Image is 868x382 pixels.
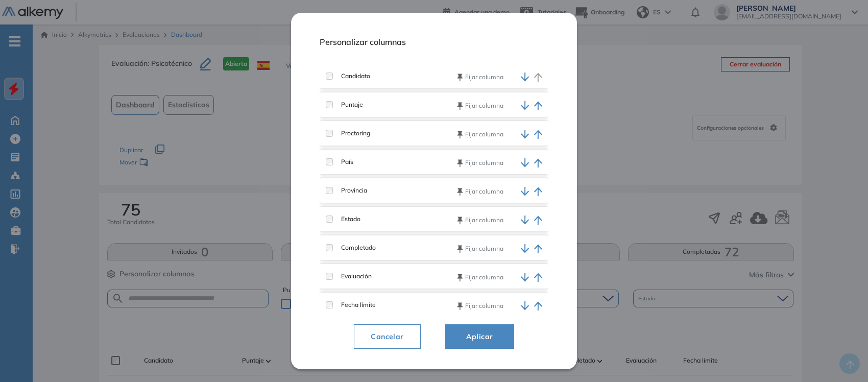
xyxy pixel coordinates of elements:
[333,129,370,138] label: Proctoring
[457,244,503,253] button: Fijar columna
[457,187,503,196] button: Fijar columna
[333,272,372,281] label: Evaluación
[457,273,503,282] button: Fijar columna
[333,186,367,195] label: Provincia
[457,158,503,168] button: Fijar columna
[457,130,503,139] button: Fijar columna
[333,243,376,252] label: Completado
[363,330,412,343] span: Cancelar
[457,73,503,82] button: Fijar columna
[457,301,503,311] button: Fijar columna
[685,265,868,382] div: Widget de chat
[333,300,376,309] label: Fecha límite
[333,214,360,224] label: Estado
[333,71,370,81] label: Candidato
[333,100,363,109] label: Puntaje
[685,265,868,382] iframe: Chat Widget
[458,330,501,343] span: Aplicar
[333,157,353,166] label: País
[457,216,503,225] button: Fijar columna
[445,324,514,349] button: Aplicar
[320,37,548,59] h1: Personalizar columnas
[457,101,503,110] button: Fijar columna
[354,324,420,349] button: Cancelar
